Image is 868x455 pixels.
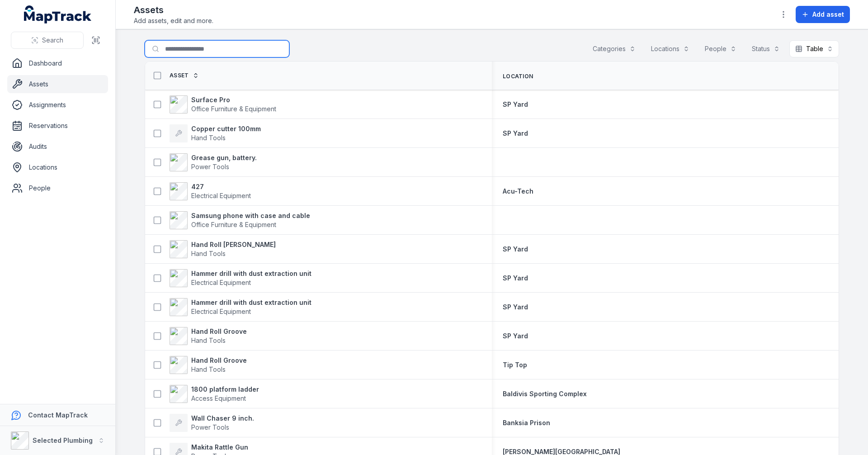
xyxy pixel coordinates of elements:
[503,245,528,254] a: SP Yard
[7,54,108,72] a: Dashboard
[191,394,246,402] span: Access Equipment
[503,129,528,137] span: SP Yard
[191,327,247,336] strong: Hand Roll Groove
[191,221,276,228] span: Office Furniture & Equipment
[170,72,199,79] a: Asset
[191,414,254,423] strong: Wall Chaser 9 inch.
[134,4,213,16] h2: Assets
[503,245,528,253] span: SP Yard
[170,298,311,316] a: Hammer drill with dust extraction unitElectrical Equipment
[191,182,251,191] strong: 427
[170,124,261,142] a: Copper cutter 100mmHand Tools
[191,337,226,344] span: Hand Tools
[170,95,276,114] a: Surface ProOffice Furniture & Equipment
[33,436,93,444] strong: Selected Plumbing
[191,134,226,142] span: Hand Tools
[170,72,189,79] span: Asset
[170,356,247,374] a: Hand Roll GrooveHand Tools
[7,96,108,114] a: Assignments
[503,100,528,109] a: SP Yard
[7,179,108,197] a: People
[191,365,226,373] span: Hand Tools
[191,153,257,162] strong: Grease gun, battery.
[503,129,528,138] a: SP Yard
[7,75,108,93] a: Assets
[170,385,259,403] a: 1800 platform ladderAccess Equipment
[503,418,550,427] a: Banksia Prison
[191,443,248,452] strong: Makita Rattle Gun
[170,153,257,171] a: Grease gun, battery.Power Tools
[503,73,533,80] span: Location
[191,385,259,394] strong: 1800 platform ladder
[7,117,108,135] a: Reservations
[503,332,528,340] span: SP Yard
[11,32,84,49] button: Search
[191,269,311,278] strong: Hammer drill with dust extraction unit
[191,105,276,113] span: Office Furniture & Equipment
[503,274,528,283] a: SP Yard
[191,423,229,431] span: Power Tools
[746,40,786,57] button: Status
[191,95,276,104] strong: Surface Pro
[191,211,310,220] strong: Samsung phone with case and cable
[24,5,92,24] a: MapTrack
[503,303,528,311] span: SP Yard
[191,356,247,365] strong: Hand Roll Groove
[191,124,261,133] strong: Copper cutter 100mm
[503,419,550,427] span: Banksia Prison
[7,137,108,156] a: Audits
[191,298,311,307] strong: Hammer drill with dust extraction unit
[503,187,533,196] a: Acu-Tech
[170,269,311,287] a: Hammer drill with dust extraction unitElectrical Equipment
[42,36,63,45] span: Search
[7,158,108,176] a: Locations
[503,390,587,398] span: Baldivis Sporting Complex
[503,360,527,370] a: Tip Top
[587,40,642,57] button: Categories
[134,16,213,25] span: Add assets, edit and more.
[191,163,229,171] span: Power Tools
[503,332,528,341] a: SP Yard
[170,211,310,229] a: Samsung phone with case and cableOffice Furniture & Equipment
[645,40,695,57] button: Locations
[191,308,251,315] span: Electrical Equipment
[170,240,276,258] a: Hand Roll [PERSON_NAME]Hand Tools
[503,274,528,282] span: SP Yard
[170,182,251,200] a: 427Electrical Equipment
[191,192,251,199] span: Electrical Equipment
[28,411,88,419] strong: Contact MapTrack
[170,414,254,432] a: Wall Chaser 9 inch.Power Tools
[812,10,844,19] span: Add asset
[699,40,742,57] button: People
[503,100,528,108] span: SP Yard
[503,303,528,312] a: SP Yard
[170,327,247,345] a: Hand Roll GrooveHand Tools
[191,240,276,249] strong: Hand Roll [PERSON_NAME]
[789,40,839,57] button: Table
[503,389,587,398] a: Baldivis Sporting Complex
[191,250,226,257] span: Hand Tools
[796,6,850,23] button: Add asset
[191,279,251,286] span: Electrical Equipment
[503,187,533,195] span: Acu-Tech
[503,361,527,369] span: Tip Top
